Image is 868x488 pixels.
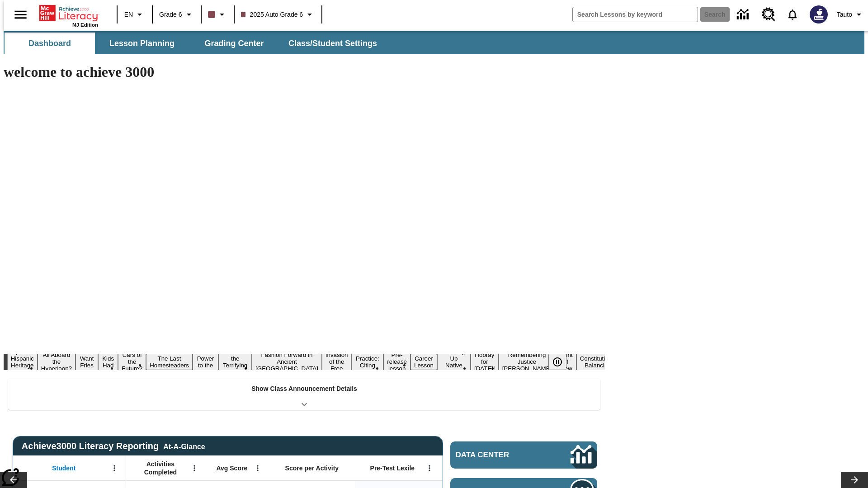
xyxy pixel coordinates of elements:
button: Open Menu [423,461,436,475]
button: Select a new avatar [804,3,833,26]
a: Resource Center, Will open in new tab [756,2,781,27]
button: Slide 15 Hooray for Constitution Day! [471,350,499,373]
button: Slide 14 Cooking Up Native Traditions [437,347,471,377]
div: Home [39,3,98,28]
span: Data Center [456,450,540,460]
div: Pause [548,354,576,370]
button: Slide 8 Attack of the Terrifying Tomatoes [218,347,252,377]
button: Slide 2 All Aboard the Hyperloop? [38,350,75,373]
span: Pre-Test Lexile [370,464,415,472]
span: NJ Edition [72,22,98,28]
div: Show Class Announcement Details [8,379,600,410]
button: Slide 1 ¡Viva Hispanic Heritage Month! [7,347,38,377]
button: Slide 12 Pre-release lesson [383,350,410,373]
h1: welcome to achieve 3000 [4,64,605,80]
span: Grading Center [204,38,264,49]
span: Activities Completed [131,460,190,476]
a: Notifications [781,3,804,26]
span: Tauto [837,10,852,19]
button: Slide 18 The Constitution's Balancing Act [576,347,620,377]
button: Grading Center [189,33,279,54]
a: Data Center [450,441,597,469]
button: Slide 16 Remembering Justice O'Connor [499,350,556,373]
button: Class: 2025 Auto Grade 6, Select your class [237,6,319,23]
p: Show Class Announcement Details [251,384,357,394]
span: EN [124,10,133,19]
button: Slide 13 Career Lesson [410,354,437,370]
a: Data Center [731,2,756,27]
button: Lesson Planning [97,33,187,54]
button: Dashboard [5,33,95,54]
button: Slide 3 Do You Want Fries With That? [75,340,98,384]
button: Open Menu [251,461,264,475]
input: search field [573,7,698,22]
button: Slide 6 The Last Homesteaders [146,354,193,370]
button: Slide 4 Dirty Jobs Kids Had To Do [98,340,118,384]
button: Slide 9 Fashion Forward in Ancient Rome [252,350,322,373]
span: Student [52,464,75,472]
button: Slide 11 Mixed Practice: Citing Evidence [351,347,383,377]
button: Slide 5 Cars of the Future? [118,350,146,373]
img: Avatar [810,5,828,23]
div: SubNavbar [4,33,385,54]
span: 2025 Auto Grade 6 [241,10,303,19]
span: Score per Activity [285,464,339,472]
button: Open Menu [108,461,121,475]
button: Class/Student Settings [281,33,384,54]
span: Grade 6 [159,10,182,19]
button: Slide 10 The Invasion of the Free CD [322,343,352,380]
button: Pause [548,354,566,370]
button: Open side menu [7,1,34,28]
a: Home [39,4,98,22]
span: Dashboard [28,38,71,49]
span: Avg Score [216,464,247,472]
button: Profile/Settings [833,6,868,23]
div: At-A-Glance [163,441,205,451]
button: Grade: Grade 6, Select a grade [156,6,198,23]
button: Open Menu [188,461,201,475]
div: SubNavbar [4,31,864,54]
span: Achieve3000 Literacy Reporting [22,441,205,451]
span: Lesson Planning [109,38,175,49]
button: Language: EN, Select a language [120,6,149,23]
button: Lesson carousel, Next [841,472,868,488]
span: Class/Student Settings [288,38,377,49]
button: Slide 7 Solar Power to the People [193,347,219,377]
button: Class color is dark brown. Change class color [204,6,231,23]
